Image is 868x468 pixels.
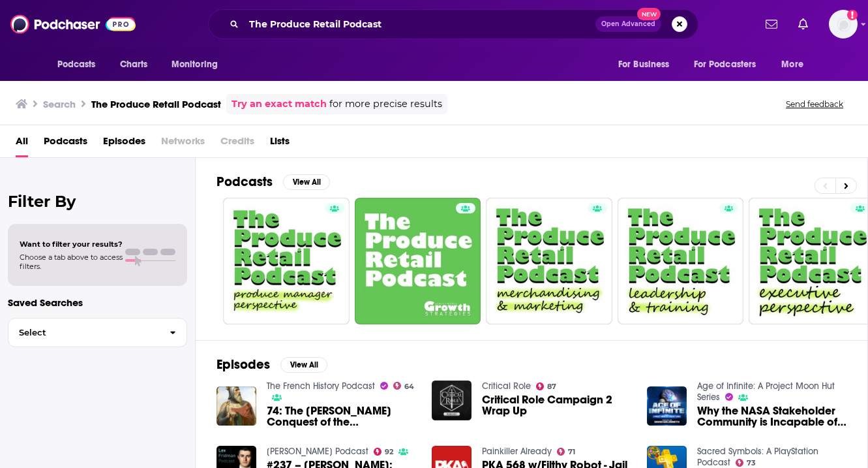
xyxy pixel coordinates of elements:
[385,449,393,455] span: 92
[568,449,575,455] span: 71
[161,131,205,157] span: Networks
[267,446,368,457] a: Lex Fridman Podcast
[482,381,531,392] a: Critical Role
[829,10,858,39] img: User Profile
[829,10,858,39] button: Show profile menu
[217,386,256,426] img: 74: The Norman Conquest of the Mediterranean Complete
[103,131,145,157] a: Episodes
[609,52,686,77] button: open menu
[536,382,557,390] a: 87
[208,9,698,39] div: Search podcasts, credits, & more...
[482,394,631,416] a: Critical Role Campaign 2 Wrap Up
[782,99,847,110] button: Send feedback
[57,55,96,74] span: Podcasts
[280,357,327,373] button: View All
[10,12,136,37] img: Podchaser - Follow, Share and Rate Podcasts
[162,52,235,77] button: open menu
[120,55,148,74] span: Charts
[697,381,835,403] a: Age of Infinite: A Project Moon Hut Series
[44,131,87,157] a: Podcasts
[781,55,803,74] span: More
[557,448,576,456] a: 71
[244,14,595,35] input: Search podcasts, credits, & more...
[48,52,113,77] button: open menu
[283,174,330,190] button: View All
[374,448,394,456] a: 92
[432,381,471,420] img: Critical Role Campaign 2 Wrap Up
[697,446,818,468] a: Sacred Symbols: A PlayStation Podcast
[393,382,415,390] a: 64
[43,98,76,110] h3: Search
[404,384,414,390] span: 64
[747,460,756,466] span: 73
[685,52,775,77] button: open menu
[270,131,290,157] a: Lists
[267,405,416,428] a: 74: The Norman Conquest of the Mediterranean Complete
[220,131,254,157] span: Credits
[829,10,858,39] span: Logged in as mresewehr
[16,131,28,157] a: All
[760,13,783,35] a: Show notifications dropdown
[91,98,221,110] h3: The Produce Retail Podcast
[772,52,820,77] button: open menu
[267,381,375,392] a: The French History Podcast
[217,356,270,373] h2: Episodes
[217,174,273,190] h2: Podcasts
[601,21,655,27] span: Open Advanced
[618,55,670,74] span: For Business
[697,405,846,428] a: Why the NASA Stakeholder Community is Incapable of Delivering on Their Own Vision w/ Brent Sherwo...
[793,13,813,35] a: Show notifications dropdown
[232,97,327,112] a: Try an exact match
[8,318,187,347] button: Select
[595,16,661,32] button: Open AdvancedNew
[8,192,187,211] h2: Filter By
[20,253,123,271] span: Choose a tab above to access filters.
[736,459,756,467] a: 73
[329,97,442,112] span: for more precise results
[847,10,858,20] svg: Add a profile image
[8,328,159,337] span: Select
[112,52,156,77] a: Charts
[267,405,416,428] span: 74: The [PERSON_NAME] Conquest of the Mediterranean Complete
[694,55,756,74] span: For Podcasters
[482,446,552,457] a: Painkiller Already
[172,55,218,74] span: Monitoring
[547,384,556,390] span: 87
[8,296,187,309] p: Saved Searches
[647,386,687,426] img: Why the NASA Stakeholder Community is Incapable of Delivering on Their Own Vision w/ Brent Sherwo...
[697,405,846,428] span: Why the NASA Stakeholder Community is Incapable of Delivering on Their Own Vision w/ [PERSON_NAME...
[637,8,661,20] span: New
[20,240,123,249] span: Want to filter your results?
[217,174,330,190] a: PodcastsView All
[217,356,327,373] a: EpisodesView All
